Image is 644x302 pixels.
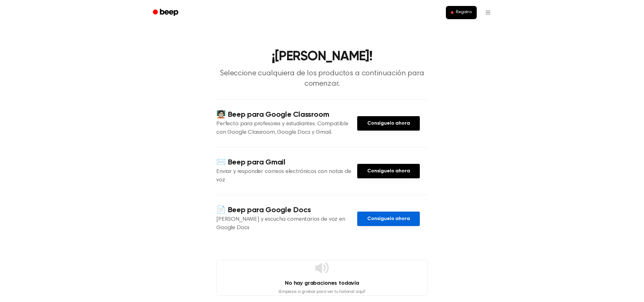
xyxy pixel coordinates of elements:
font: ✉️ Beep para Gmail [216,159,286,166]
button: Registro [446,6,477,19]
font: Consíguelo ahora [367,169,410,174]
button: Abrir menú [480,5,496,20]
a: Consíguelo ahora [357,212,420,226]
font: No hay grabaciones todavía [285,280,359,286]
font: Consíguelo ahora [367,216,410,221]
font: ¡Empieza a grabar para ver tu historial aquí! [279,290,365,294]
font: 📄 Beep para Google Docs [216,206,311,214]
font: Consíguelo ahora [367,121,410,126]
a: Consíguelo ahora [357,164,420,178]
font: 🧑🏻‍🏫 Beep para Google Classroom [216,111,329,118]
font: Registro [456,10,472,14]
font: [PERSON_NAME] y escucha comentarios de voz en Google Docs [216,217,345,231]
font: Enviar y responder correos electrónicos con notas de voz [216,169,351,183]
font: ¡[PERSON_NAME]! [272,50,372,63]
font: Perfecto para profesores y estudiantes. Compatible con Google Classroom, Google Docs y Gmail. [216,121,348,135]
a: Consíguelo ahora [357,116,420,131]
font: Seleccione cualquiera de los productos a continuación para comenzar. [220,70,424,88]
a: Bip [148,7,184,19]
